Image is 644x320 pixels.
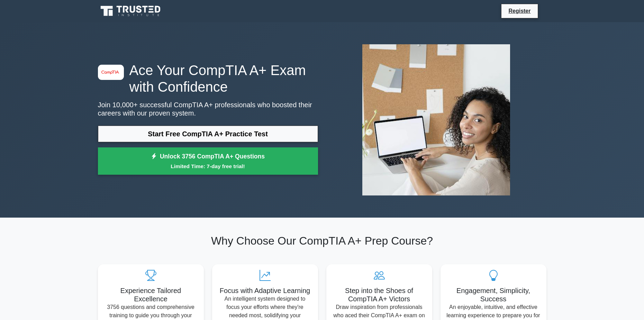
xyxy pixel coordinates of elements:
[332,286,427,303] h5: Step into the Shoes of CompTIA A+ Victors
[98,101,318,117] p: Join 10,000+ successful CompTIA A+ professionals who boosted their careers with our proven system.
[103,286,198,303] h5: Experience Tailored Excellence
[504,7,535,15] a: Register
[446,286,541,303] h5: Engagement, Simplicity, Success
[98,147,318,175] a: Unlock 3756 CompTIA A+ QuestionsLimited Time: 7-day free trial!
[98,62,318,95] h1: Ace Your CompTIA A+ Exam with Confidence
[98,126,318,142] a: Start Free CompTIA A+ Practice Test
[218,286,312,295] h5: Focus with Adaptive Learning
[98,234,546,247] h2: Why Choose Our CompTIA A+ Prep Course?
[107,162,309,170] small: Limited Time: 7-day free trial!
